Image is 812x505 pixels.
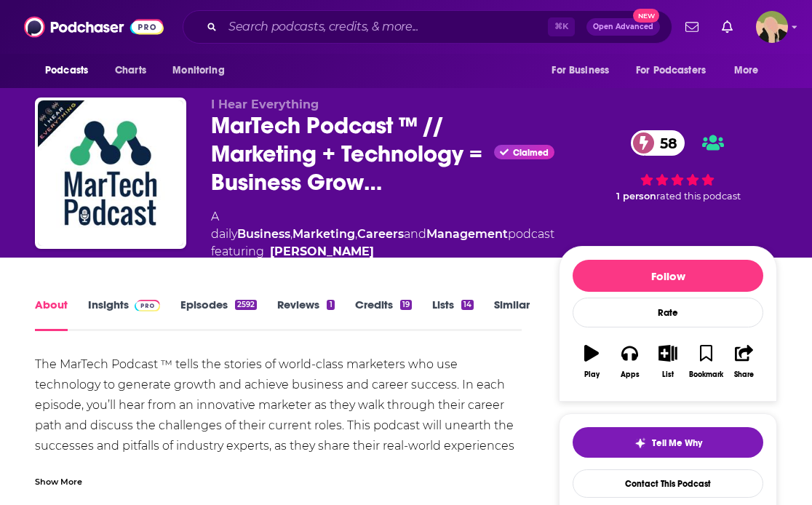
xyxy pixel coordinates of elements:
a: Episodes2592 [180,298,257,331]
span: Podcasts [45,60,88,81]
a: InsightsPodchaser Pro [88,298,160,331]
a: Marketing [292,227,355,241]
a: Charts [106,57,155,84]
a: Show notifications dropdown [716,15,739,39]
span: For Podcasters [636,60,706,81]
button: Open AdvancedNew [586,18,660,36]
button: List [649,335,687,388]
span: For Business [552,60,609,81]
span: featuring [211,243,554,261]
a: Show notifications dropdown [680,15,704,39]
div: Play [584,370,600,379]
div: 19 [400,300,412,310]
a: 58 [631,130,685,156]
img: MarTech Podcast ™ // Marketing + Technology = Business Growth [38,100,183,246]
a: About [35,298,68,331]
button: Share [725,335,763,388]
span: New [633,9,659,23]
a: Lists14 [432,298,474,331]
img: tell me why sparkle [634,437,646,449]
div: Share [734,370,754,379]
div: 58 1 personrated this podcast [578,98,777,234]
a: Business [237,227,290,241]
div: 14 [461,300,474,310]
button: tell me why sparkleTell Me Why [573,427,763,458]
span: I Hear Everything [211,98,319,111]
button: open menu [626,57,727,84]
div: Search podcasts, credits, & more... [183,10,672,44]
button: Show profile menu [756,11,788,43]
div: Apps [621,370,640,379]
a: Credits19 [355,298,412,331]
div: List [662,370,674,379]
span: and [404,227,426,241]
input: Search podcasts, credits, & more... [223,15,548,39]
a: Contact This Podcast [573,469,763,498]
span: rated this podcast [656,191,741,202]
span: Tell Me Why [652,437,702,449]
span: 1 person [616,191,656,202]
a: Reviews1 [277,298,334,331]
button: open menu [162,57,243,84]
div: The MarTech Podcast ™ tells the stories of world-class marketers who use technology to generate g... [35,354,522,477]
div: Bookmark [689,370,723,379]
span: Open Advanced [593,23,653,31]
span: ⌘ K [548,17,575,36]
span: Monitoring [172,60,224,81]
a: Benjamin Shapiro [270,243,374,261]
div: 1 [327,300,334,310]
button: Apps [610,335,648,388]
img: Podchaser Pro [135,300,160,311]
button: open menu [35,57,107,84]
a: Careers [357,227,404,241]
div: A daily podcast [211,208,554,261]
button: Bookmark [687,335,725,388]
span: Logged in as KatMcMahonn [756,11,788,43]
button: open menu [541,57,627,84]
button: open menu [724,57,777,84]
a: Similar [494,298,530,331]
span: , [290,227,292,241]
div: Rate [573,298,763,327]
div: 2592 [235,300,257,310]
span: More [734,60,759,81]
span: Claimed [513,149,549,156]
button: Play [573,335,610,388]
span: 58 [645,130,685,156]
img: User Profile [756,11,788,43]
span: , [355,227,357,241]
img: Podchaser - Follow, Share and Rate Podcasts [24,13,164,41]
a: Management [426,227,508,241]
button: Follow [573,260,763,292]
span: Charts [115,60,146,81]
